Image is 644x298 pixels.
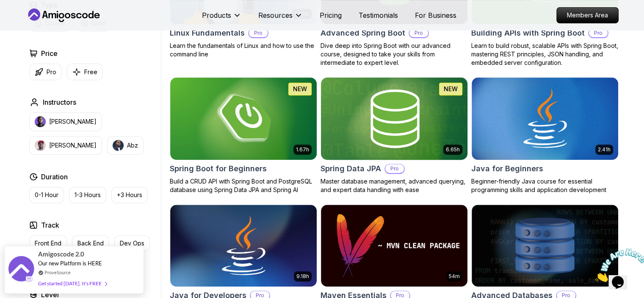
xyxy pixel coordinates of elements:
[258,10,303,27] button: Resources
[35,191,58,199] p: 0-1 Hour
[296,146,309,153] p: 1.67h
[3,3,56,37] img: Chat attention grabber
[321,205,467,287] img: Maven Essentials card
[67,64,103,80] button: Free
[35,116,46,127] img: instructor img
[170,205,317,287] img: Java for Developers card
[471,42,619,67] p: Learn to build robust, scalable APIs with Spring Boot, mastering REST principles, JSON handling, ...
[449,273,460,280] p: 54m
[47,68,56,76] p: Pro
[111,187,148,203] button: +3 Hours
[202,10,231,20] p: Products
[41,220,59,230] h2: Track
[296,273,309,280] p: 9.18h
[29,235,67,251] button: Front End
[321,77,468,194] a: Spring Data JPA card6.65hNEWSpring Data JPAProMaster database management, advanced querying, and ...
[317,75,471,162] img: Spring Data JPA card
[321,163,381,175] h2: Spring Data JPA
[29,64,62,80] button: Pro
[8,256,34,284] img: provesource social proof notification image
[120,239,144,248] p: Dev Ops
[44,269,71,276] a: ProveSource
[43,97,76,107] h2: Instructors
[113,140,124,151] img: instructor img
[359,10,398,20] a: Testimonials
[472,205,618,287] img: Advanced Databases card
[249,29,268,37] p: Pro
[29,187,64,203] button: 0-1 Hour
[49,117,97,126] p: [PERSON_NAME]
[75,191,101,199] p: 1-3 Hours
[117,191,142,199] p: +3 Hours
[409,29,428,37] p: Pro
[170,163,267,175] h2: Spring Boot for Beginners
[170,27,245,39] h2: Linux Fundamentals
[258,10,293,20] p: Resources
[170,42,317,58] p: Learn the fundamentals of Linux and how to use the command line
[444,85,458,93] p: NEW
[415,10,456,20] a: For Business
[557,8,618,23] p: Members Area
[41,48,58,58] h2: Price
[41,172,68,182] h2: Duration
[38,260,102,267] span: Our new Platform is HERE
[598,146,611,153] p: 2.41h
[3,3,7,11] span: 1
[69,187,106,203] button: 1-3 Hours
[127,141,138,150] p: Abz
[35,239,61,248] p: Front End
[170,78,317,160] img: Spring Boot for Beginners card
[471,177,619,194] p: Beginner-friendly Java course for essential programming skills and application development
[29,112,102,131] button: instructor img[PERSON_NAME]
[38,279,107,288] div: Get started [DATE]. It's FREE
[591,245,644,285] iframe: chat widget
[72,235,109,251] button: Back End
[471,77,619,194] a: Java for Beginners card2.41hJava for BeginnersBeginner-friendly Java course for essential program...
[589,29,608,37] p: Pro
[202,10,241,27] button: Products
[320,10,342,20] a: Pricing
[293,85,307,93] p: NEW
[556,7,619,23] a: Members Area
[114,235,150,251] button: Dev Ops
[29,136,102,155] button: instructor img[PERSON_NAME]
[321,27,405,39] h2: Advanced Spring Boot
[49,141,97,150] p: [PERSON_NAME]
[35,140,46,151] img: instructor img
[471,27,585,39] h2: Building APIs with Spring Boot
[385,164,404,173] p: Pro
[170,77,317,194] a: Spring Boot for Beginners card1.67hNEWSpring Boot for BeginnersBuild a CRUD API with Spring Boot ...
[38,249,84,259] span: Amigoscode 2.0
[107,136,144,155] button: instructor imgAbz
[321,42,468,67] p: Dive deep into Spring Boot with our advanced course, designed to take your skills from intermedia...
[77,239,104,248] p: Back End
[170,177,317,194] p: Build a CRUD API with Spring Boot and PostgreSQL database using Spring Data JPA and Spring AI
[446,146,460,153] p: 6.65h
[471,163,543,175] h2: Java for Beginners
[321,177,468,194] p: Master database management, advanced querying, and expert data handling with ease
[84,68,97,76] p: Free
[472,78,618,160] img: Java for Beginners card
